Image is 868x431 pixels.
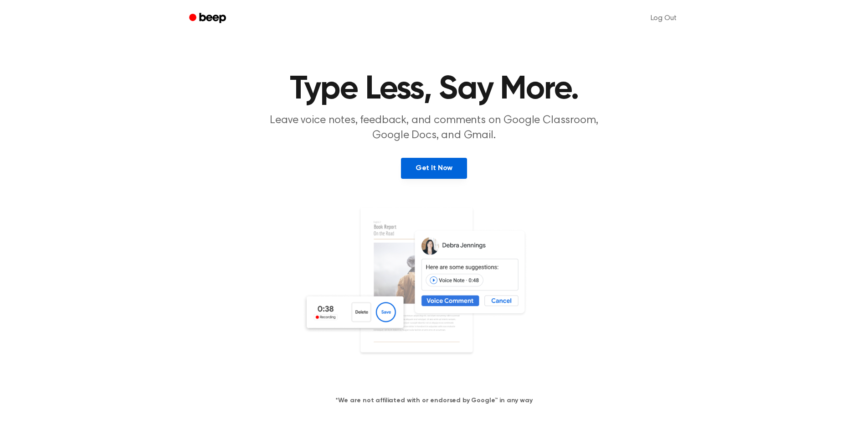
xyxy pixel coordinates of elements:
a: Beep [183,10,234,27]
a: Log Out [642,7,686,29]
img: Voice Comments on Docs and Recording Widget [302,206,566,381]
h1: Type Less, Say More. [201,73,668,106]
h4: *We are not affiliated with or endorsed by Google™ in any way [11,396,857,405]
a: Get It Now [401,158,467,179]
p: Leave voice notes, feedback, and comments on Google Classroom, Google Docs, and Gmail. [259,113,609,143]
